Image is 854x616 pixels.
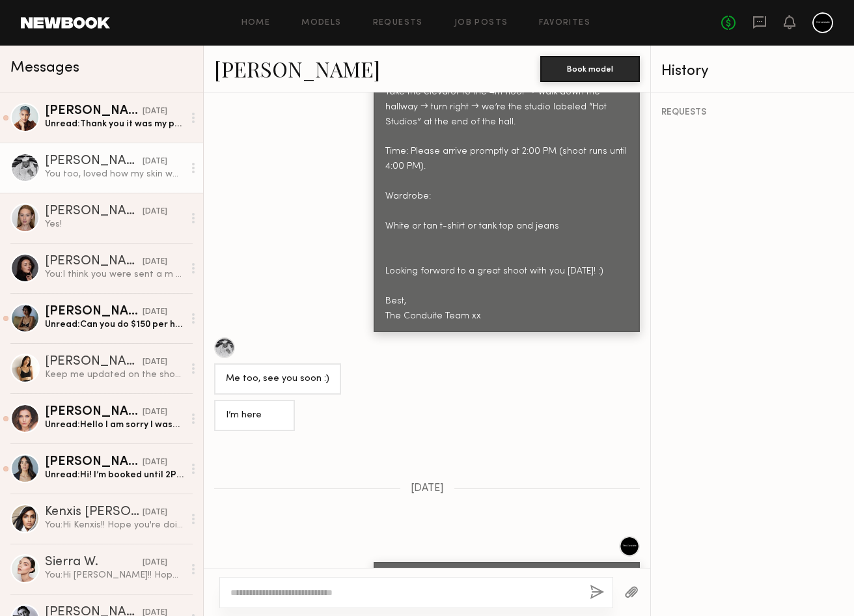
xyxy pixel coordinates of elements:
div: [PERSON_NAME] [45,305,143,318]
a: Home [241,19,271,27]
div: [DATE] [143,557,167,569]
div: [PERSON_NAME] [45,406,143,419]
div: Me too, see you soon :) [226,372,329,387]
div: [PERSON_NAME] [45,205,143,218]
div: I’m here [226,408,283,423]
div: [PERSON_NAME] [45,155,143,168]
div: [DATE] [143,456,167,469]
div: [PERSON_NAME] [45,456,143,469]
div: [DATE] [143,206,167,218]
div: Sierra W. [45,556,143,569]
span: Messages [10,61,79,76]
a: Models [301,19,341,27]
div: [DATE] [143,156,167,168]
a: Requests [373,19,423,27]
div: REQUESTS [661,108,844,117]
div: You: I think you were sent a m essage on ig! [45,268,184,281]
span: [DATE] [411,483,444,494]
div: [DATE] [143,306,167,318]
div: Unread: Can you do $150 per hour? It’s short hours. After the app take the commission I would get... [45,318,184,331]
div: You: Hi [PERSON_NAME]!! Hope you're doing well :) My name is [PERSON_NAME] - i'm the Senior Creat... [45,569,184,581]
div: [PERSON_NAME] [45,356,143,369]
div: [PERSON_NAME] [45,255,143,268]
div: You: Hi Kenxis!! Hope you're doing well :) We have a photoshoot [DATE] for our client [PERSON_NAM... [45,519,184,531]
a: Favorites [539,19,590,27]
div: Keep me updated on the shoot date if it gets postponed! [45,369,184,381]
div: Unread: Hello I am sorry I wasn’t online the last two weeks. [45,419,184,431]
div: [DATE] [143,356,167,369]
a: [PERSON_NAME] [214,55,380,83]
a: Book model [540,63,640,74]
a: Job Posts [454,19,508,27]
div: Kenxis [PERSON_NAME] [45,506,143,519]
div: Unread: Thank you it was my pleasure. Looking forward to seeing the edited version and also thank... [45,118,184,130]
div: History [661,64,844,79]
button: Book model [540,56,640,82]
div: You too, loved how my skin was feeling afterwards lol And it was a absolute joy and pleasure work... [45,168,184,180]
div: [DATE] [143,105,167,118]
div: [DATE] [143,406,167,419]
div: [PERSON_NAME] [45,105,143,118]
div: Unread: Hi! I’m booked until 2PM. Would that work? I love [PERSON_NAME]! [45,469,184,481]
div: [DATE] [143,256,167,268]
div: Yes! [45,218,184,231]
div: [DATE] [143,507,167,519]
